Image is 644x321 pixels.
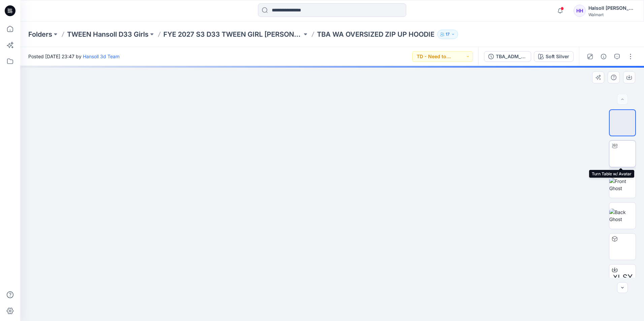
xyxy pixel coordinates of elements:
[534,51,574,62] button: Soft Silver
[163,30,302,39] a: FYE 2027 S3 D33 TWEEN GIRL [PERSON_NAME]
[598,51,609,62] button: Details
[496,53,527,60] div: TBA_ADM_SC WA OVERSIZED ZIP UP HOODIE_ASTM
[67,30,149,39] a: TWEEN Hansoll D33 Girls
[28,30,52,39] a: Folders
[588,4,636,12] div: Halsoll [PERSON_NAME] Girls Design Team
[446,31,450,38] p: 17
[437,30,458,39] button: 17
[317,30,434,39] p: TBA WA OVERSIZED ZIP UP HOODIE
[613,272,633,284] span: XLSX
[484,51,531,62] button: TBA_ADM_SC WA OVERSIZED ZIP UP HOODIE_ASTM
[546,53,569,60] div: Soft Silver
[588,12,636,17] div: Walmart
[609,209,636,223] img: Back Ghost
[28,53,120,60] span: Posted [DATE] 23:47 by
[574,5,586,17] div: HH
[83,53,120,59] a: Hansoll 3d Team
[609,178,636,192] img: Front Ghost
